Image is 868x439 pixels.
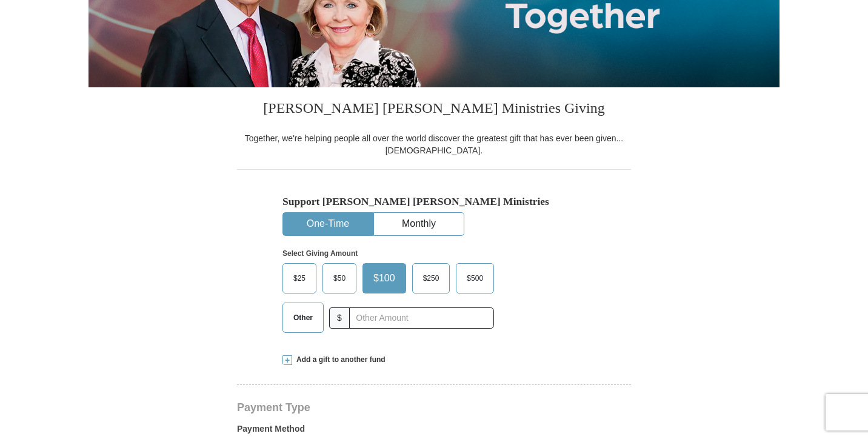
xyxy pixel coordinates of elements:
button: Monthly [374,213,464,235]
span: $ [329,307,350,329]
strong: Select Giving Amount [282,249,358,258]
h3: [PERSON_NAME] [PERSON_NAME] Ministries Giving [237,87,631,132]
h5: Support [PERSON_NAME] [PERSON_NAME] Ministries [282,195,586,208]
span: $50 [327,269,352,287]
span: Other [287,309,319,327]
span: $500 [461,269,489,287]
div: Together, we're helping people all over the world discover the greatest gift that has ever been g... [237,132,631,156]
span: Add a gift to another fund [292,355,386,365]
span: $100 [367,269,401,287]
button: One-Time [283,213,373,235]
h4: Payment Type [237,403,631,412]
span: $25 [287,269,312,287]
input: Other Amount [349,307,494,329]
span: $250 [417,269,446,287]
